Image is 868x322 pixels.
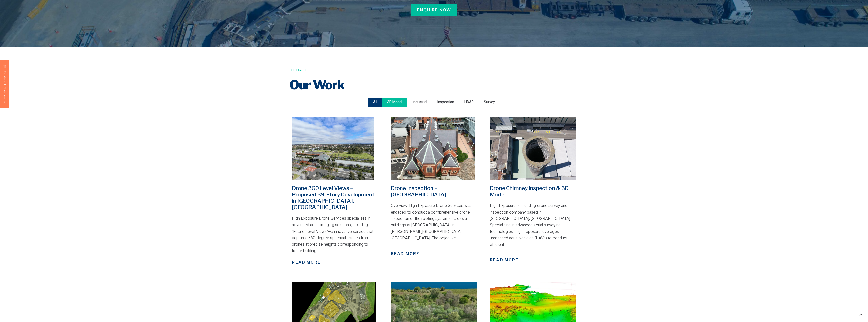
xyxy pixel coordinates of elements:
[490,203,576,248] p: High Exposure is a leading drone survey and inspection company based in [GEOGRAPHIC_DATA], [GEOGR...
[417,7,451,13] span: Enquire Now
[391,203,477,242] p: Overview: High Exposure Drone Services was engaged to conduct a comprehensive drone inspection of...
[292,215,378,254] div: High Exposure Drone Services specialises in advanced aerial imaging solutions, including “Future ...
[411,4,457,16] a: Enquire Now
[289,68,308,72] h6: Update
[289,77,579,92] h2: Our Work
[391,185,446,198] a: Drone Inspection – [GEOGRAPHIC_DATA]
[391,251,419,257] a: Read More
[292,259,321,266] a: Read More
[437,99,454,106] span: Inspection
[292,185,374,211] a: Drone 360 Level Views – Proposed 39-Story Development in [GEOGRAPHIC_DATA], [GEOGRAPHIC_DATA]
[484,99,495,106] span: Survey
[464,99,474,106] span: LiDAR
[3,71,7,103] span: Table of Contents
[412,99,427,106] span: Industrial
[490,257,519,263] a: Read More
[490,185,569,198] a: Drone Chimney Inspection & 3D Model
[373,99,377,106] span: All
[387,99,402,106] span: 3D Model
